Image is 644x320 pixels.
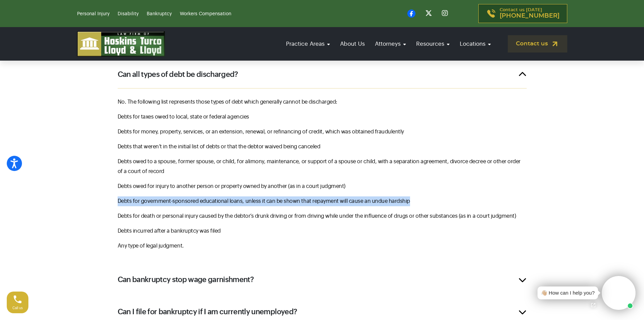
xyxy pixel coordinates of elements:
p: Debts for government-sponsored educational loans, unless it can be shown that repayment will caus... [118,196,527,206]
p: Debts owed for injury to another person or property owned by another (as in a court judgment) [118,182,527,191]
h2: Can bankruptcy stop wage garnishment? [118,275,254,285]
p: Contact us [DATE] [500,8,559,19]
span: [PHONE_NUMBER] [500,13,559,19]
p: Debts incurred after a bankruptcy was filed [118,226,527,236]
img: logo [77,31,165,57]
a: Disability [118,12,139,16]
a: Resources [413,34,453,54]
p: Debts for death or personal injury caused by the debtor’s drunk driving or from driving while und... [118,211,527,221]
p: Debts that weren’t in the initial list of debts or that the debtor waived being canceled [118,142,527,152]
a: Contact us [DATE][PHONE_NUMBER] [478,4,567,23]
span: Call us [13,306,23,310]
h2: Can I file for bankruptcy if I am currently unemployed? [118,307,297,317]
p: Debts owed to a spouse, former spouse, or child, for alimony, maintenance, or support of a spouse... [118,157,527,176]
h2: Can all types of debt be discharged? [118,69,238,80]
a: About Us [337,34,368,54]
a: Contact us [508,35,567,52]
a: Open chat [586,298,600,312]
p: Any type of legal judgment. [118,241,527,251]
div: 👋🏼 How can I help you? [541,289,595,297]
p: No. The following list represents those types of debt which generally cannot be discharged: [118,97,527,107]
a: Bankruptcy [147,12,172,16]
a: Locations [456,34,494,54]
a: Practice Areas [283,34,333,54]
p: Debts for taxes owed to local, state or federal agencies [118,112,527,122]
a: Personal Injury [77,12,110,16]
a: Attorneys [372,34,409,54]
p: Debts for money, property, services, or an extension, renewal, or refinancing of credit, which wa... [118,127,527,137]
a: Workers Compensation [180,12,231,16]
